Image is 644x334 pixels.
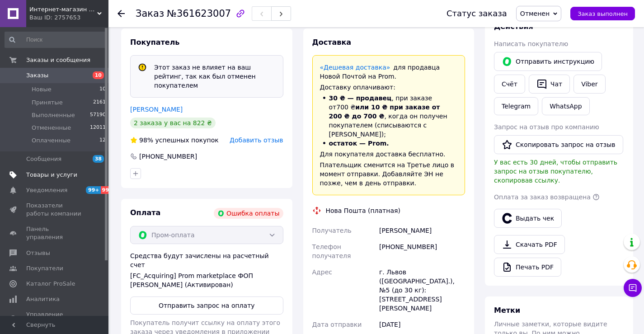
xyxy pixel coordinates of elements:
span: Показатели работы компании [26,202,84,218]
span: Заказы и сообщения [26,56,90,64]
div: Нова Пошта (платная) [324,206,403,215]
div: для продавца Новой Почтой на Prom. [320,63,458,81]
span: 30 ₴ — продавец [329,94,392,102]
div: Для покупателя доставка бесплатно. [320,150,458,159]
div: [PHONE_NUMBER] [377,239,467,264]
span: 12 [99,136,106,145]
div: 2 заказа у вас на 822 ₴ [130,118,216,128]
div: г. Львов ([GEOGRAPHIC_DATA].), №5 (до 30 кг): [STREET_ADDRESS][PERSON_NAME] [377,264,467,316]
span: У вас есть 30 дней, чтобы отправить запрос на отзыв покупателю, скопировав ссылку. [494,159,617,184]
li: , при заказе от 700 ₴ , когда он получен покупателем (списываются с [PERSON_NAME]); [320,94,458,139]
div: успешных покупок [130,136,219,145]
span: Оплата за заказ возвращена [494,193,591,201]
span: Каталог ProSale [26,280,75,288]
span: Оплата [130,208,160,217]
span: Уведомления [26,186,67,194]
span: Выполненные [32,111,75,119]
span: Оплаченные [32,136,71,145]
a: «Дешевая доставка» [320,64,390,71]
span: Отзывы [26,249,50,257]
a: [PERSON_NAME] [130,106,183,113]
div: Этот заказ не влияет на ваш рейтинг, так как был отменен покупателем [150,63,279,90]
a: Скачать PDF [494,235,565,254]
span: Добавить отзыв [230,136,283,144]
span: 99+ [101,186,116,194]
a: Telegram [494,97,538,115]
span: 12011 [90,124,106,132]
div: [DATE] [377,316,467,333]
span: 98% [139,136,153,144]
div: Плательщик сменится на Третье лицо в момент отправки. Добавляйте ЭН не позже, чем в день отправки. [320,160,458,188]
div: Доставку оплачивают: [320,83,458,92]
div: [PERSON_NAME] [377,222,467,239]
span: 10 [99,85,106,94]
span: Написать покупателю [494,40,568,47]
a: WhatsApp [542,97,589,115]
span: Действия [494,22,533,31]
button: Выдать чек [494,209,562,228]
span: Товары и услуги [26,171,77,179]
span: №361623007 [167,8,231,19]
span: Заказы [26,71,48,80]
span: 57190 [90,111,106,119]
div: Статус заказа [447,9,507,18]
button: Скопировать запрос на отзыв [494,135,623,154]
span: Покупатели [26,264,63,273]
span: 2161 [93,99,106,107]
span: Покупатель [130,38,179,47]
span: Дата отправки [312,321,362,328]
span: Новые [32,85,52,94]
span: Управление сайтом [26,310,84,327]
button: Чат с покупателем [624,279,642,297]
div: Ошибка оплаты [214,208,283,219]
div: [PHONE_NUMBER] [138,152,198,161]
span: Метки [494,306,520,315]
div: [FC_Acquiring] Prom marketplace ФОП [PERSON_NAME] (Активирован) [130,271,283,289]
span: 10 [93,71,104,79]
button: Заказ выполнен [570,7,635,20]
span: 38 [93,155,104,163]
span: Отменен [520,10,550,17]
span: Принятые [32,99,63,107]
span: Доставка [312,38,352,47]
a: Печать PDF [494,258,561,277]
span: Аналитика [26,295,60,303]
span: 99+ [86,186,101,194]
span: Отмененные [32,124,71,132]
span: остаток — Prom. [329,140,389,147]
div: Ваш ID: 2757653 [29,14,108,22]
span: Телефон получателя [312,243,351,259]
span: Запрос на отзыв про компанию [494,123,599,131]
span: Получатель [312,227,352,234]
span: Сообщения [26,155,61,163]
button: Чат [529,75,570,94]
span: Заказ выполнен [578,10,628,17]
span: Интернет-магазин Клуб "Поддержка" [29,5,97,14]
button: Отправить инструкцию [494,52,602,71]
input: Поиск [5,32,107,48]
span: или 10 ₴ при заказе от 200 ₴ до 700 ₴ [329,103,440,120]
a: Viber [573,75,605,94]
span: Заказ [136,8,164,19]
span: Панель управления [26,225,84,241]
button: Cчёт [494,75,525,94]
div: Вернуться назад [118,9,125,18]
span: Адрес [312,268,332,276]
button: Отправить запрос на оплату [130,296,283,315]
div: Средства будут зачислены на расчетный счет [130,251,283,289]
